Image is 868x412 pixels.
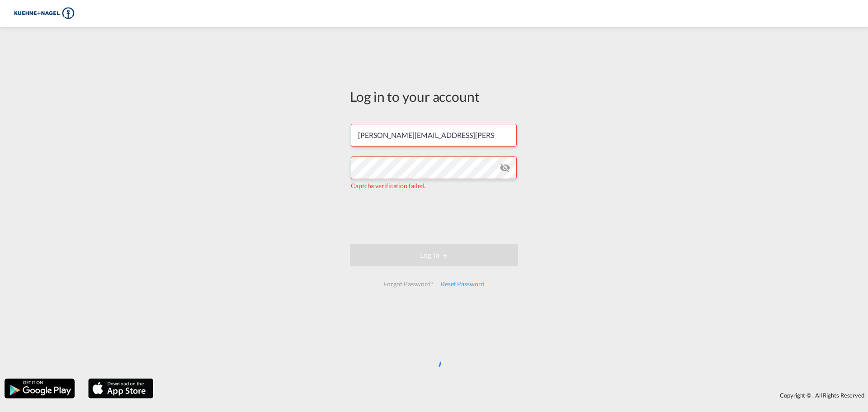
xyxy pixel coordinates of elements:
iframe: reCAPTCHA [365,199,503,235]
img: 36441310f41511efafde313da40ec4a4.png [14,4,75,24]
div: Log in to your account [350,87,518,106]
md-icon: icon-eye-off [500,162,510,173]
img: google.png [4,378,75,399]
img: apple.png [87,378,154,399]
div: Forgot Password? [380,276,437,292]
input: Enter email/phone number [351,124,517,147]
div: Copyright © . All Rights Reserved [158,388,868,403]
div: Reset Password [437,276,488,292]
button: LOGIN [350,244,518,266]
span: Captcha verification failed. [351,182,425,189]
